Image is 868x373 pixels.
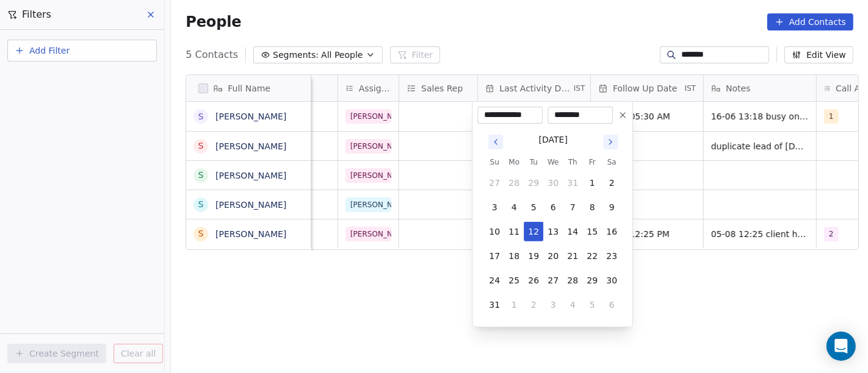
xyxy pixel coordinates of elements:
[602,271,621,290] button: 30
[582,246,602,266] button: 22
[602,197,621,217] button: 9
[543,197,563,217] button: 6
[524,271,543,290] button: 26
[485,271,504,290] button: 24
[504,295,524,314] button: 1
[582,295,602,314] button: 5
[543,222,563,241] button: 13
[602,173,621,193] button: 2
[563,156,582,168] th: Thursday
[602,156,621,168] th: Saturday
[563,271,582,290] button: 28
[524,197,543,217] button: 5
[602,295,621,314] button: 6
[485,246,504,266] button: 17
[485,295,504,314] button: 31
[543,271,563,290] button: 27
[485,156,504,168] th: Sunday
[563,197,582,217] button: 7
[524,222,543,241] button: 12
[504,246,524,266] button: 18
[485,197,504,217] button: 3
[504,156,524,168] th: Monday
[563,173,582,193] button: 31
[485,222,504,241] button: 10
[563,246,582,266] button: 21
[602,133,619,151] button: Go to next month
[524,156,543,168] th: Tuesday
[504,197,524,217] button: 4
[582,173,602,193] button: 1
[504,173,524,193] button: 28
[539,133,568,146] div: [DATE]
[485,173,504,193] button: 27
[524,295,543,314] button: 2
[543,156,563,168] th: Wednesday
[582,197,602,217] button: 8
[524,173,543,193] button: 29
[602,222,621,241] button: 16
[543,173,563,193] button: 30
[543,295,563,314] button: 3
[563,295,582,314] button: 4
[504,271,524,290] button: 25
[582,156,602,168] th: Friday
[543,246,563,266] button: 20
[582,271,602,290] button: 29
[504,222,524,241] button: 11
[582,222,602,241] button: 15
[563,222,582,241] button: 14
[602,246,621,266] button: 23
[524,246,543,266] button: 19
[487,133,504,151] button: Go to previous month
